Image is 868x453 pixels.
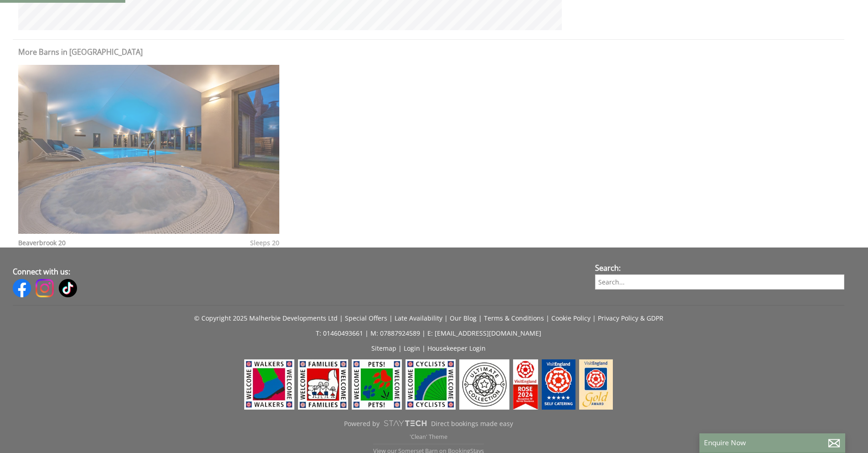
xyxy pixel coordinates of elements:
a: Housekeeper Login [427,344,486,353]
a: Beaverbrook 20 [18,238,66,247]
span: | [444,314,448,322]
span: | [478,314,482,322]
span: Sleeps 20 [250,238,279,247]
img: Visit England - Pets Welcome [352,359,402,410]
h3: Connect with us: [13,267,578,277]
span: | [398,344,402,353]
p: 'Clean' Theme [13,433,844,441]
img: Ultimate Collection - Ultimate Collection [459,359,509,410]
img: Facebook [13,279,31,297]
a: Sitemap [371,344,396,353]
a: Our Blog [450,314,477,322]
span: | [422,344,426,353]
a: Cookie Policy [551,314,591,322]
h3: Search: [595,263,845,273]
a: M: 07887924589 [370,329,420,337]
a: E: [EMAIL_ADDRESS][DOMAIN_NAME] [427,329,541,337]
img: Instagram [36,279,54,297]
img: An image of 'Beaverbrook 20', Somerset [18,65,279,234]
a: Late Availability [395,314,442,322]
img: Tiktok [59,279,77,297]
a: Terms & Conditions [484,314,544,322]
span: | [389,314,393,322]
img: Visit England - Gold Award [579,359,613,410]
a: Powered byDirect bookings made easy [13,416,844,431]
a: T: 01460493661 [316,329,363,337]
a: Special Offers [345,314,387,322]
span: | [422,329,426,337]
span: | [339,314,343,322]
span: | [592,314,596,322]
a: Privacy Policy & GDPR [598,314,663,322]
input: Search... [595,274,845,290]
p: Enquire Now [704,438,841,448]
a: More Barns in [GEOGRAPHIC_DATA] [18,47,143,57]
a: Login [404,344,420,353]
img: Visit England - Rose Award - Visit England ROSE 2024 [513,359,538,410]
span: | [546,314,550,322]
img: scrumpy.png [383,418,427,429]
a: © Copyright 2025 Malherbie Developments Ltd [194,314,338,322]
span: | [365,329,369,337]
img: Visit England - Cyclists Welcome [406,359,456,410]
img: Visit England - Self Catering - 5 Star Award [542,359,575,410]
img: Visit England - Families Welcome [298,359,348,410]
img: Visit England - Walkers Welcome [244,359,294,410]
